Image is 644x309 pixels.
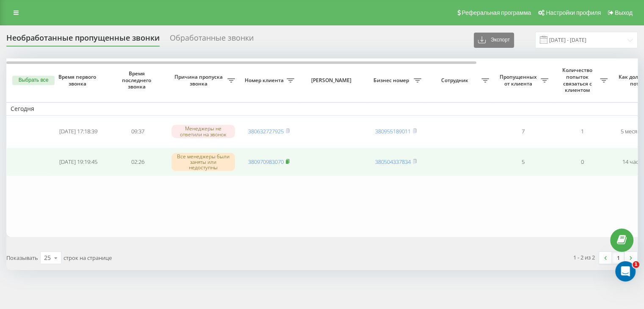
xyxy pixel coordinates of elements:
span: Бизнес номер [370,77,414,84]
td: 02:26 [108,148,167,177]
span: [PERSON_NAME] [306,77,359,84]
span: 1 [633,261,639,268]
span: Показывать [6,254,38,262]
td: 5 [493,148,553,177]
span: Пропущенных от клиента [498,74,541,87]
div: 25 [44,254,51,262]
a: 380970983070 [248,158,284,166]
div: Обработанные звонки [170,33,254,47]
td: 0 [553,148,612,177]
span: Причина пропуска звонка [171,74,227,87]
span: строк на странице [64,254,112,262]
div: Необработанные пропущенные звонки [6,33,160,47]
iframe: Intercom live chat [615,261,636,281]
a: 380504337834 [375,158,411,166]
button: Экспорт [474,33,514,48]
td: 09:37 [108,117,167,146]
td: [DATE] 17:18:39 [49,117,108,146]
div: Все менеджеры были заняты или недоступны [171,153,235,171]
td: 1 [553,117,612,146]
span: Выход [615,9,633,16]
span: Реферальная программа [462,9,531,16]
span: Номер клиента [243,77,287,84]
span: Сотрудник [430,77,481,84]
div: Менеджеры не ответили на звонок [171,125,235,138]
a: 380632727925 [248,127,284,135]
td: [DATE] 19:19:45 [49,148,108,177]
span: Количество попыток связаться с клиентом [557,67,600,93]
span: Настройки профиля [546,9,601,16]
a: 380955189011 [375,127,411,135]
span: Время первого звонка [55,74,101,87]
div: 1 - 2 из 2 [573,253,595,262]
button: Выбрать все [12,76,55,85]
td: 7 [493,117,553,146]
span: Время последнего звонка [115,70,160,90]
a: 1 [612,252,625,264]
